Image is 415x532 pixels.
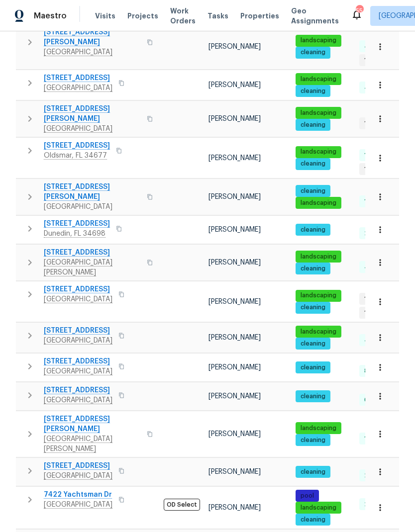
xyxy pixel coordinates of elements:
[297,303,329,312] span: cleaning
[360,165,402,174] span: 1 Accepted
[360,151,388,160] span: 1 Done
[208,468,261,475] span: [PERSON_NAME]
[34,11,67,21] span: Maestro
[297,121,329,129] span: cleaning
[44,202,141,212] span: [GEOGRAPHIC_DATA]
[240,11,279,21] span: Properties
[297,363,329,372] span: cleaning
[297,36,340,45] span: landscaping
[360,295,383,303] span: 1 WIP
[297,424,340,433] span: landscaping
[297,48,329,57] span: cleaning
[360,84,390,92] span: 4 Done
[297,109,340,117] span: landscaping
[207,12,228,19] span: Tasks
[208,364,261,371] span: [PERSON_NAME]
[297,199,340,207] span: landscaping
[297,87,329,95] span: cleaning
[360,229,389,238] span: 2 Done
[297,492,318,500] span: pool
[208,155,261,162] span: [PERSON_NAME]
[297,436,329,444] span: cleaning
[297,504,340,512] span: landscaping
[208,259,261,266] span: [PERSON_NAME]
[297,516,329,524] span: cleaning
[360,119,383,128] span: 1 WIP
[360,396,389,404] span: 6 Done
[208,393,261,400] span: [PERSON_NAME]
[95,11,115,21] span: Visits
[208,226,261,233] span: [PERSON_NAME]
[297,340,329,348] span: cleaning
[208,43,261,50] span: [PERSON_NAME]
[208,298,261,305] span: [PERSON_NAME]
[208,82,261,89] span: [PERSON_NAME]
[360,435,390,443] span: 11 Done
[356,6,363,16] div: 55
[297,291,340,300] span: landscaping
[208,193,261,200] span: [PERSON_NAME]
[360,42,390,51] span: 4 Done
[297,328,340,336] span: landscaping
[297,468,329,476] span: cleaning
[360,56,402,65] span: 1 Accepted
[164,499,200,511] span: OD Select
[291,6,339,26] span: Geo Assignments
[208,431,261,438] span: [PERSON_NAME]
[297,253,340,261] span: landscaping
[360,309,402,317] span: 1 Accepted
[360,263,390,271] span: 4 Done
[297,75,340,84] span: landscaping
[297,226,329,234] span: cleaning
[360,336,390,345] span: 4 Done
[360,471,389,480] span: 2 Done
[297,392,329,401] span: cleaning
[297,265,329,273] span: cleaning
[208,504,261,511] span: [PERSON_NAME]
[360,367,389,375] span: 8 Done
[297,187,329,195] span: cleaning
[297,148,340,156] span: landscaping
[360,500,393,509] span: 23 Done
[208,334,261,341] span: [PERSON_NAME]
[127,11,158,21] span: Projects
[170,6,196,26] span: Work Orders
[360,197,392,206] span: 13 Done
[297,160,329,168] span: cleaning
[208,115,261,122] span: [PERSON_NAME]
